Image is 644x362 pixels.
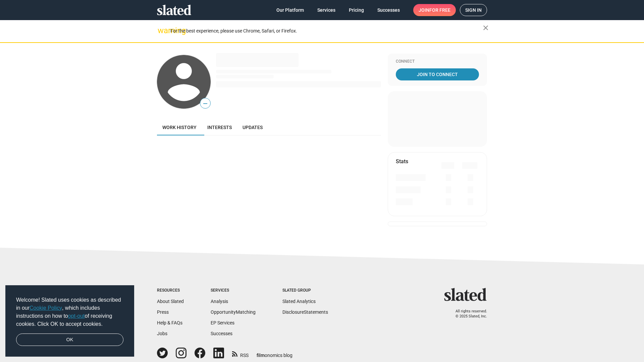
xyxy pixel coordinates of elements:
[397,68,478,80] span: Join To Connect
[162,125,197,130] span: Work history
[377,4,400,16] span: Successes
[158,26,166,35] mat-icon: warning
[211,320,234,325] a: EP Services
[257,347,292,359] a: filmonomics blog
[237,119,268,135] a: Updates
[16,296,123,328] span: Welcome! Slated uses cookies as described in our , which includes instructions on how to of recei...
[282,288,328,293] div: Slated Group
[157,288,184,293] div: Resources
[257,353,265,358] span: film
[276,4,304,16] span: Our Platform
[157,119,202,135] a: Work history
[5,285,134,357] div: cookieconsent
[211,331,232,336] a: Successes
[157,331,167,336] a: Jobs
[170,26,483,36] div: For the best experience, please use Chrome, Safari, or Firefox.
[157,299,184,304] a: About Slated
[482,24,490,32] mat-icon: close
[396,59,479,64] div: Connect
[16,334,123,346] a: dismiss cookie message
[396,68,479,80] a: Join To Connect
[317,4,335,16] span: Services
[343,4,369,16] a: Pricing
[460,4,487,16] a: Sign in
[419,4,450,16] span: Join
[282,309,328,315] a: DisclosureStatements
[211,309,256,315] a: OpportunityMatching
[68,313,85,319] a: opt-out
[202,119,237,135] a: Interests
[448,309,487,319] p: All rights reserved. © 2025 Slated, Inc.
[271,4,309,16] a: Our Platform
[232,348,249,359] a: RSS
[465,4,482,16] span: Sign in
[157,320,182,325] a: Help & FAQs
[211,288,256,293] div: Services
[349,4,364,16] span: Pricing
[243,125,263,130] span: Updates
[413,4,456,16] a: Joinfor free
[157,309,169,315] a: Press
[429,4,450,16] span: for free
[372,4,405,16] a: Successes
[211,299,228,304] a: Analysis
[30,305,62,311] a: Cookie Policy
[396,158,408,165] mat-card-title: Stats
[312,4,341,16] a: Services
[207,125,232,130] span: Interests
[282,299,316,304] a: Slated Analytics
[200,99,210,108] span: —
